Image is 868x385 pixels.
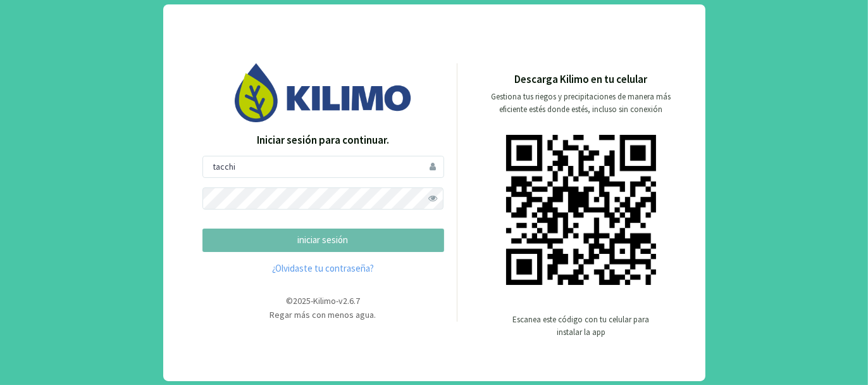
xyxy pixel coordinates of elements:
[311,295,313,306] span: -
[515,72,648,88] p: Descarga Kilimo en tu celular
[202,156,444,178] input: Usuario
[270,309,376,320] span: Regar más con menos agua.
[202,262,444,276] a: ¿Olvidaste tu contraseña?
[286,295,293,306] span: ©
[213,233,433,248] p: iniciar sesión
[484,91,679,116] p: Gestiona tus riegos y precipitaciones de manera más eficiente estés donde estés, incluso sin cone...
[313,295,336,306] span: Kilimo
[293,295,311,306] span: 2025
[235,63,412,122] img: Image
[338,295,360,306] span: v2.6.7
[336,295,338,306] span: -
[512,313,651,339] p: Escanea este código con tu celular para instalar la app
[202,229,444,252] button: iniciar sesión
[202,132,444,149] p: Iniciar sesión para continuar.
[506,135,656,285] img: qr code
